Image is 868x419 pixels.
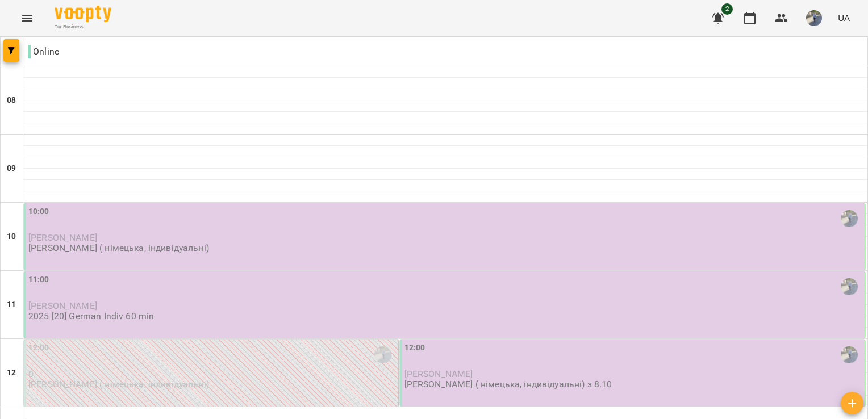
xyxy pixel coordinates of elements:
[28,274,49,286] label: 11:00
[404,368,473,379] span: [PERSON_NAME]
[404,379,612,389] p: [PERSON_NAME] ( німецька, індивідуальні) з 8.10
[28,379,209,389] p: [PERSON_NAME] ( німецька, індивідуальні)
[28,206,49,218] label: 10:00
[28,342,49,354] label: 12:00
[841,346,858,363] img: Мірошніченко Вікторія Сергіївна (н)
[28,232,97,243] span: [PERSON_NAME]
[841,278,858,295] img: Мірошніченко Вікторія Сергіївна (н)
[833,7,854,28] button: UA
[841,392,863,414] button: Створити урок
[806,10,822,26] img: 9057b12b0e3b5674d2908fc1e5c3d556.jpg
[28,243,209,253] p: [PERSON_NAME] ( німецька, індивідуальні)
[55,23,111,31] span: For Business
[55,6,111,22] img: Voopty Logo
[404,342,425,354] label: 12:00
[14,5,41,32] button: Menu
[28,300,97,311] span: [PERSON_NAME]
[7,299,16,311] h6: 11
[7,231,16,243] h6: 10
[838,12,850,24] span: UA
[28,369,396,379] p: 0
[841,210,858,227] img: Мірошніченко Вікторія Сергіївна (н)
[721,3,733,15] span: 2
[28,45,59,58] p: Online
[374,346,391,363] img: Мірошніченко Вікторія Сергіївна (н)
[7,367,16,379] h6: 12
[7,162,16,175] h6: 09
[28,311,154,321] p: 2025 [20] German Indiv 60 min
[7,94,16,107] h6: 08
